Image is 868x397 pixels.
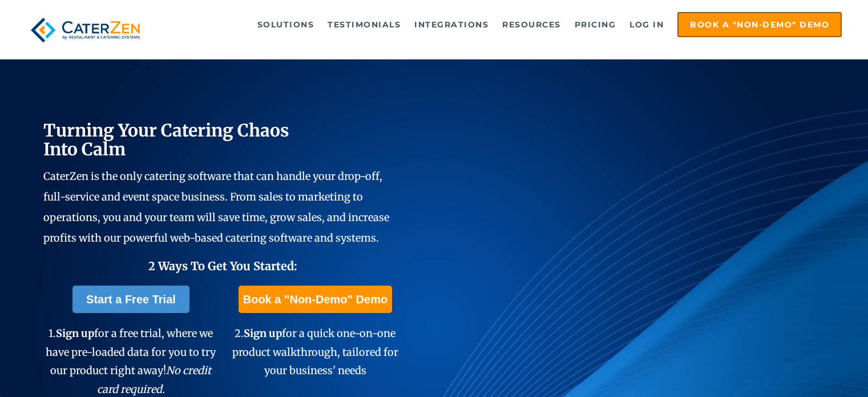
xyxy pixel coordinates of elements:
iframe: Help widget launcher [766,352,855,384]
img: caterzen [26,12,145,48]
span: Turning Your Catering Chaos Into Calm [43,119,289,160]
a: Pricing [569,13,622,36]
a: Resources [496,13,567,36]
a: Solutions [252,13,320,36]
span: 2 Ways To Get You Started: [148,259,297,273]
div: Navigation Menu [165,12,842,37]
a: Book a "Non-Demo" Demo [239,286,392,313]
span: 2. for a quick one-on-one product walkthrough, tailored for your business' needs [232,327,398,377]
a: Book a "Non-Demo" Demo [677,12,842,37]
span: Sign up [56,327,94,340]
a: Log in [624,13,669,36]
span: CaterZen is the only catering software that can handle your drop-off, full-service and event spac... [43,170,389,244]
em: No credit card required. [97,364,212,395]
a: Start a Free Trial [72,286,189,313]
a: Testimonials [322,13,406,36]
span: 1. for a free trial, where we have pre-loaded data for you to try our product right away! [46,327,216,395]
span: Sign up [244,327,282,340]
a: Integrations [409,13,494,36]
